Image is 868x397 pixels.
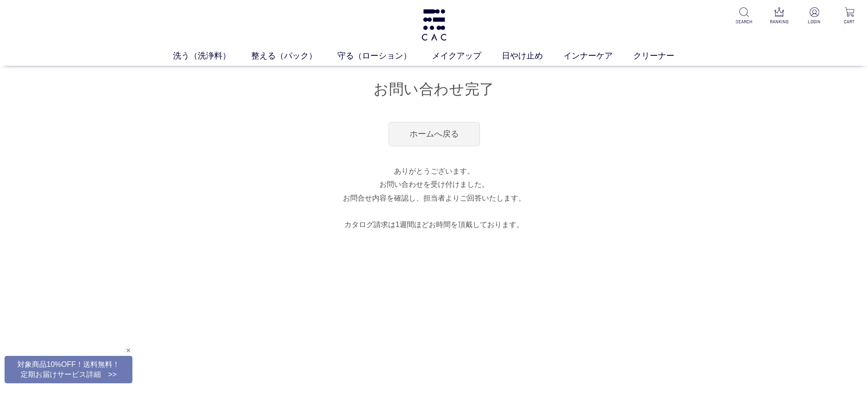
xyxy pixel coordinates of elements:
[206,79,663,99] h1: お問い合わせ完了
[633,50,695,62] a: クリーナー
[563,50,633,62] a: インナーケア
[838,18,861,25] p: CART
[733,18,755,25] p: SEARCH
[420,9,448,41] img: logo
[251,50,337,62] a: 整える（パック）
[733,7,755,25] a: SEARCH
[337,50,432,62] a: 守る（ローション）
[803,18,826,25] p: LOGIN
[206,164,663,232] div: ありがとうございます。 お問い合わせを受け付けました。 お問合せ内容を確認し、担当者よりご回答いたします。 カタログ請求は1週間ほどお時間を頂戴しております。
[803,7,826,25] a: LOGIN
[173,50,251,62] a: 洗う（洗浄料）
[389,122,480,146] a: ホームへ戻る
[768,18,790,25] p: RANKING
[432,50,502,62] a: メイクアップ
[768,7,790,25] a: RANKING
[502,50,563,62] a: 日やけ止め
[838,7,861,25] a: CART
